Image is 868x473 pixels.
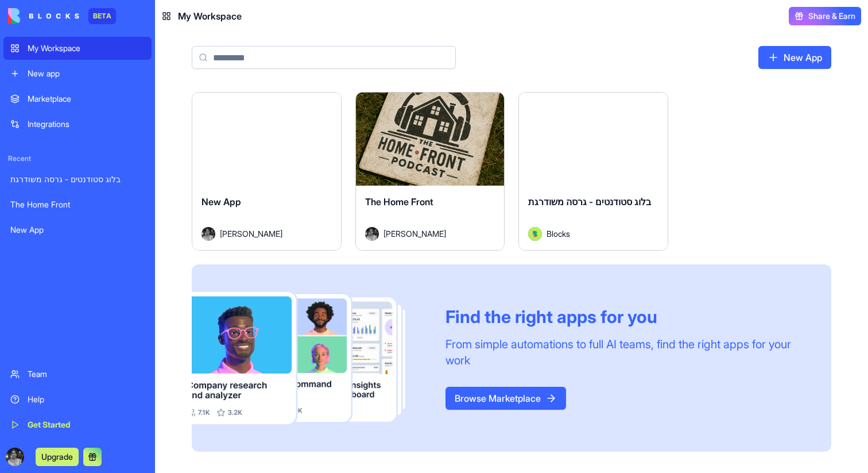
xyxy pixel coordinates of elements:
[36,451,79,462] a: Upgrade
[528,227,542,241] img: Avatar
[192,92,342,251] a: New AppAvatar[PERSON_NAME]
[3,363,152,386] a: Team
[28,394,145,405] div: Help
[518,92,668,251] a: בלוג סטודנטים - גרסה משודרגתAvatarBlocks
[8,8,116,24] a: BETA
[365,196,433,207] span: The Home Front
[220,228,282,240] span: [PERSON_NAME]
[201,196,241,207] span: New App
[547,228,570,240] span: Blocks
[3,113,152,136] a: Integrations
[3,388,152,411] a: Help
[445,387,566,410] a: Browse Marketplace
[28,93,145,105] div: Marketplace
[789,7,861,25] button: Share & Earn
[8,8,79,24] img: logo
[3,193,152,216] a: The Home Front
[445,306,804,327] div: Find the right apps for you
[6,448,24,466] img: ACg8ocJpo7-6uNqbL2O6o9AdRcTI_wCXeWsoHdL_BBIaBlFxyFzsYWgr=s96-c
[201,227,215,241] img: Avatar
[3,413,152,436] a: Get Started
[10,174,145,185] div: בלוג סטודנטים - גרסה משודרגת
[3,37,152,60] a: My Workspace
[758,46,831,69] a: New App
[528,196,651,207] span: בלוג סטודנטים - גרסה משודרגת
[28,419,145,430] div: Get Started
[3,218,152,241] a: New App
[28,118,145,130] div: Integrations
[178,9,242,23] span: My Workspace
[365,227,379,241] img: Avatar
[383,228,446,240] span: [PERSON_NAME]
[3,62,152,85] a: New app
[3,168,152,191] a: בלוג סטודנטים - גרסה משודרגת
[192,292,427,424] img: Frame_181_egmpey.png
[36,448,79,466] button: Upgrade
[355,92,505,251] a: The Home FrontAvatar[PERSON_NAME]
[10,199,145,210] div: The Home Front
[28,68,145,79] div: New app
[28,43,145,54] div: My Workspace
[10,224,145,236] div: New App
[28,368,145,380] div: Team
[445,336,804,368] div: From simple automations to full AI teams, find the right apps for your work
[808,10,855,22] span: Share & Earn
[3,87,152,110] a: Marketplace
[3,154,152,163] span: Recent
[88,8,116,24] div: BETA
